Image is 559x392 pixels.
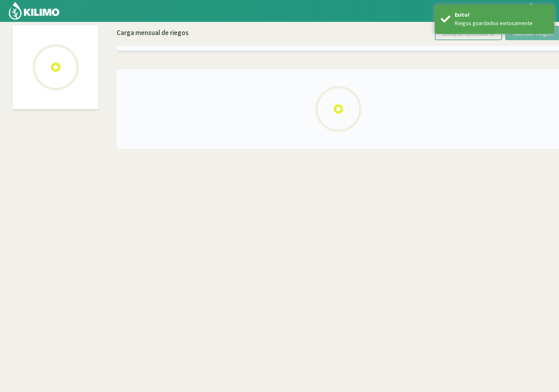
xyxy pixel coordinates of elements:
[8,1,60,20] img: Kilimo
[455,11,548,19] div: Exito!
[455,19,548,27] div: Riegos guardados exitosamente
[117,28,189,38] p: Carga mensual de riegos
[16,27,96,107] img: Loading...
[299,69,378,149] img: Loading...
